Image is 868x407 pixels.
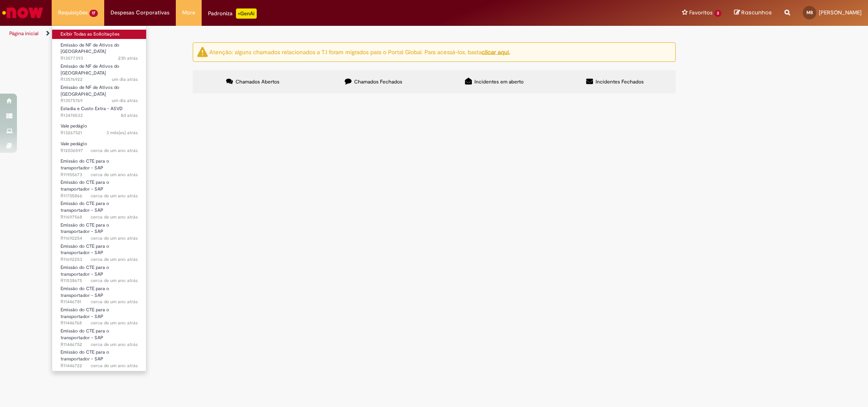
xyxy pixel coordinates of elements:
[1,4,44,21] img: ServiceNow
[52,305,146,324] a: Aberto R11446768 : Emissão do CTE para o transportador - SAP
[61,193,138,199] span: R11705866
[482,48,510,55] a: clicar aqui.
[106,130,138,136] span: 3 mês(es) atrás
[52,263,146,281] a: Aberto R11538675 : Emissão do CTE para o transportador - SAP
[61,363,138,369] span: R11446722
[91,320,138,326] span: cerca de um ano atrás
[61,141,87,147] span: Vale pedágio
[61,349,109,362] span: Emissão do CTE para o transportador - SAP
[61,42,119,55] span: Emissão de NF de Ativos do [GEOGRAPHIC_DATA]
[52,41,146,59] a: Aberto R13577393 : Emissão de NF de Ativos do ASVD
[236,8,257,19] p: +GenAi
[91,214,138,220] span: cerca de um ano atrás
[61,299,138,305] span: R11446781
[91,363,138,369] time: 02/05/2024 15:19:04
[61,55,138,62] span: R13577393
[52,348,146,366] a: Aberto R11446722 : Emissão do CTE para o transportador - SAP
[91,147,138,154] span: cerca de um ano atrás
[61,264,109,277] span: Emissão do CTE para o transportador - SAP
[61,200,109,213] span: Emissão do CTE para o transportador - SAP
[6,26,572,42] ul: Trilhas de página
[61,328,109,341] span: Emissão do CTE para o transportador - SAP
[52,122,146,137] a: Aberto R13267521 : Vale pedágio
[52,62,146,80] a: Aberto R13576922 : Emissão de NF de Ativos do ASVD
[9,30,39,37] a: Página inicial
[89,10,98,17] span: 17
[52,157,146,175] a: Aberto R11955673 : Emissão do CTE para o transportador - SAP
[112,76,138,83] span: um dia atrás
[61,158,109,171] span: Emissão do CTE para o transportador - SAP
[112,97,138,104] span: um dia atrás
[52,83,146,101] a: Aberto R13575769 : Emissão de NF de Ativos do ASVD
[91,363,138,369] span: cerca de um ano atrás
[52,104,146,120] a: Aberto R13474533 : Estadia e Custo Extra - ASVD
[106,130,138,136] time: 09/07/2025 11:06:17
[61,112,138,119] span: R13474533
[208,8,257,19] div: Padroniza
[91,320,138,326] time: 02/05/2024 15:23:32
[118,55,138,61] span: 23h atrás
[819,9,862,16] span: [PERSON_NAME]
[741,8,772,17] span: Rascunhos
[474,78,524,85] span: Incidentes em aberto
[91,256,138,263] time: 29/06/2024 22:37:48
[807,10,813,15] span: MB
[52,25,147,371] ul: Requisições
[734,9,772,17] a: Rascunhos
[61,97,138,104] span: R13575769
[61,222,109,235] span: Emissão do CTE para o transportador - SAP
[61,63,119,76] span: Emissão de NF de Ativos do [GEOGRAPHIC_DATA]
[61,277,138,284] span: R11538675
[52,284,146,302] a: Aberto R11446781 : Emissão do CTE para o transportador - SAP
[52,221,146,239] a: Aberto R11692254 : Emissão do CTE para o transportador - SAP
[61,285,109,299] span: Emissão do CTE para o transportador - SAP
[61,130,138,136] span: R13267521
[52,369,146,387] a: Aberto R11224095 : Emissão do CTE para o transportador - SAP
[354,78,402,85] span: Chamados Fechados
[689,8,713,17] span: Favoritos
[52,199,146,217] a: Aberto R11697568 : Emissão do CTE para o transportador - SAP
[61,84,119,97] span: Emissão de NF de Ativos do [GEOGRAPHIC_DATA]
[714,10,721,17] span: 3
[61,320,138,327] span: R11446768
[91,193,138,199] span: cerca de um ano atrás
[61,123,87,129] span: Vale pedágio
[52,30,146,39] a: Exibir Todas as Solicitações
[91,299,138,305] span: cerca de um ano atrás
[91,341,138,348] span: cerca de um ano atrás
[182,8,195,17] span: More
[52,242,146,260] a: Aberto R11692253 : Emissão do CTE para o transportador - SAP
[61,76,138,83] span: R13576922
[52,178,146,196] a: Aberto R11705866 : Emissão do CTE para o transportador - SAP
[91,277,138,284] time: 22/05/2024 16:48:36
[121,112,138,119] span: 8d atrás
[52,139,146,155] a: Aberto R12036597 : Vale pedágio
[61,341,138,348] span: R11446752
[91,256,138,263] span: cerca de um ano atrás
[91,235,138,241] time: 29/06/2024 22:39:09
[91,341,138,348] time: 02/05/2024 15:21:48
[61,307,109,320] span: Emissão do CTE para o transportador - SAP
[91,235,138,241] span: cerca de um ano atrás
[236,78,280,85] span: Chamados Abertos
[91,277,138,284] span: cerca de um ano atrás
[111,8,169,17] span: Despesas Corporativas
[61,370,109,383] span: Emissão do CTE para o transportador - SAP
[61,243,109,256] span: Emissão do CTE para o transportador - SAP
[61,105,123,112] span: Estadia e Custo Extra - ASVD
[61,147,138,154] span: R12036597
[61,214,138,221] span: R11697568
[61,179,109,192] span: Emissão do CTE para o transportador - SAP
[596,78,644,85] span: Incidentes Fechados
[61,235,138,242] span: R11692254
[58,8,88,17] span: Requisições
[91,214,138,220] time: 02/07/2024 06:10:40
[112,76,138,83] time: 29/09/2025 13:39:57
[118,55,138,61] time: 29/09/2025 14:44:26
[91,172,138,178] span: cerca de um ano atrás
[61,172,138,178] span: R11955673
[52,327,146,345] a: Aberto R11446752 : Emissão do CTE para o transportador - SAP
[91,147,138,154] time: 20/09/2024 08:39:36
[61,256,138,263] span: R11692253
